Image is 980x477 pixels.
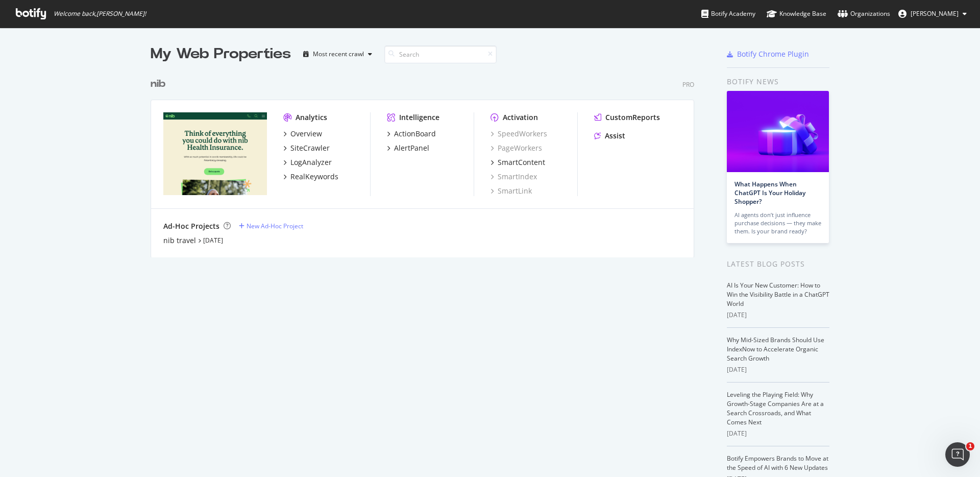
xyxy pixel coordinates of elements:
a: What Happens When ChatGPT Is Your Holiday Shopper? [734,180,805,206]
div: Assist [605,131,625,141]
div: Most recent crawl [313,51,364,57]
a: PageWorkers [491,143,542,153]
input: Search [384,45,497,63]
a: AlertPanel [387,143,429,153]
div: My Web Properties [151,44,291,64]
div: Analytics [296,112,327,123]
a: nib travel [163,235,196,246]
a: SiteCrawler [283,143,330,153]
div: Organizations [838,9,890,19]
div: Ad-Hoc Projects [163,221,219,231]
div: Knowledge Base [767,9,826,19]
iframe: Intercom live chat [945,442,970,467]
a: nib [151,77,169,91]
div: grid [151,64,702,257]
div: [DATE] [727,429,829,438]
a: SpeedWorkers [491,129,547,139]
a: SmartLink [491,186,532,196]
span: Welcome back, [PERSON_NAME] ! [54,10,146,18]
a: [DATE] [203,236,223,245]
img: What Happens When ChatGPT Is Your Holiday Shopper? [727,91,829,172]
a: New Ad-Hoc Project [239,222,303,230]
div: ActionBoard [394,129,436,139]
div: SmartContent [498,157,545,168]
a: Botify Empowers Brands to Move at the Speed of AI with 6 New Updates [727,454,828,472]
a: RealKeywords [283,172,338,182]
button: [PERSON_NAME] [890,6,975,22]
div: [DATE] [727,311,829,320]
img: www.nib.com.au [163,112,267,195]
a: AI Is Your New Customer: How to Win the Visibility Battle in a ChatGPT World [727,281,829,308]
div: Latest Blog Posts [727,258,829,270]
a: CustomReports [594,112,660,123]
a: SmartContent [491,157,545,168]
div: CustomReports [605,112,660,123]
a: Leveling the Playing Field: Why Growth-Stage Companies Are at a Search Crossroads, and What Comes... [727,390,824,426]
div: SiteCrawler [290,143,330,153]
a: Botify Chrome Plugin [727,49,809,59]
a: Assist [594,131,625,141]
a: Overview [283,129,322,139]
button: Most recent crawl [299,46,376,62]
span: 1 [966,442,974,450]
div: Botify news [727,76,829,87]
div: New Ad-Hoc Project [247,222,303,230]
div: nib [151,77,165,91]
div: AI agents don’t just influence purchase decisions — they make them. Is your brand ready? [734,211,821,235]
a: SmartIndex [491,172,537,182]
div: Pro [682,80,694,89]
a: LogAnalyzer [283,157,332,168]
a: ActionBoard [387,129,436,139]
div: Overview [290,129,322,139]
div: LogAnalyzer [290,157,332,168]
div: AlertPanel [394,143,429,153]
div: Activation [503,112,538,123]
div: Intelligence [399,112,439,123]
div: Botify Academy [701,9,755,19]
div: RealKeywords [290,172,338,182]
a: Why Mid-Sized Brands Should Use IndexNow to Accelerate Organic Search Growth [727,336,824,363]
div: Botify Chrome Plugin [737,49,809,59]
span: Eva Bailey [911,9,959,18]
div: [DATE] [727,365,829,374]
